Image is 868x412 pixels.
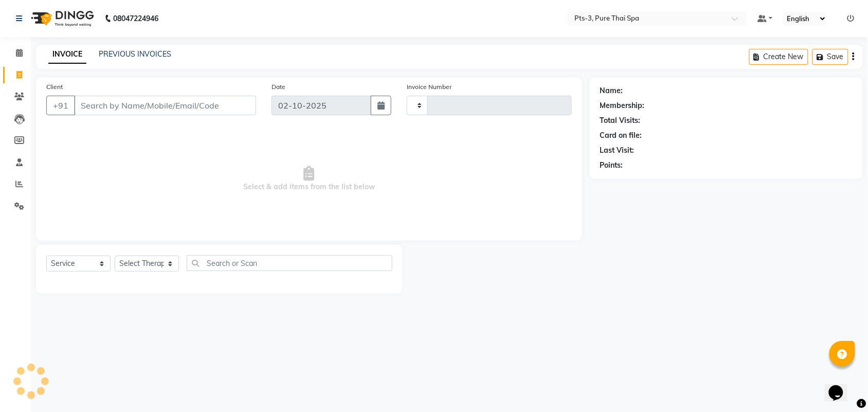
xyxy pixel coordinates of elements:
[99,49,171,59] a: PREVIOUS INVOICES
[600,145,635,156] div: Last Visit:
[113,4,158,33] b: 08047224946
[272,82,285,92] label: Date
[600,85,623,96] div: Name:
[26,4,97,33] img: logo
[46,82,63,92] label: Client
[600,130,642,141] div: Card on file:
[749,49,808,65] button: Create New
[187,255,392,271] input: Search or Scan
[407,82,451,92] label: Invoice Number
[46,96,75,115] button: +91
[600,160,623,171] div: Points:
[812,49,848,65] button: Save
[48,45,86,64] a: INVOICE
[825,371,858,402] iframe: chat widget
[600,100,645,111] div: Membership:
[74,96,256,115] input: Search by Name/Mobile/Email/Code
[600,115,641,126] div: Total Visits:
[46,128,572,230] span: Select & add items from the list below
